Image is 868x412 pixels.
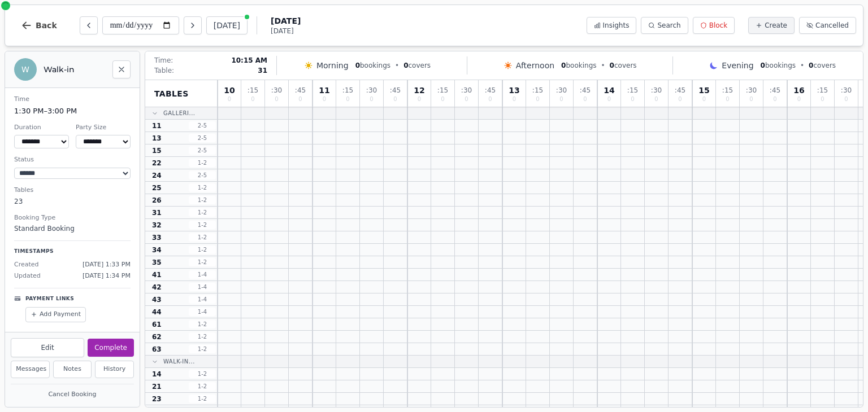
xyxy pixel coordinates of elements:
[698,86,709,94] span: 15
[80,16,98,34] button: Previous day
[152,221,162,230] span: 32
[14,95,131,104] dt: Time
[152,246,162,255] span: 34
[53,361,92,378] button: Notes
[709,21,727,30] span: Block
[809,61,836,70] span: covers
[152,332,162,341] span: 62
[189,146,216,155] span: 2 - 5
[189,183,216,192] span: 1 - 2
[152,270,162,279] span: 41
[152,308,162,317] span: 44
[603,21,630,30] span: Insights
[44,64,106,75] h2: Walk-in
[583,97,587,102] span: 0
[152,295,162,304] span: 43
[189,332,216,341] span: 1 - 2
[513,97,516,102] span: 0
[152,171,162,180] span: 24
[657,21,680,30] span: Search
[627,87,638,94] span: : 15
[726,97,729,102] span: 0
[11,388,134,402] button: Cancel Booking
[95,361,134,378] button: History
[403,62,408,69] span: 0
[761,62,765,69] span: 0
[248,87,258,94] span: : 15
[184,16,202,34] button: Next day
[793,86,804,94] span: 16
[298,97,302,102] span: 0
[189,308,216,316] span: 1 - 4
[390,87,401,94] span: : 45
[722,60,753,71] span: Evening
[749,97,753,102] span: 0
[189,233,216,242] span: 1 - 2
[601,61,605,70] span: •
[189,134,216,142] span: 2 - 5
[189,196,216,204] span: 1 - 2
[206,16,248,34] button: [DATE]
[295,87,306,94] span: : 45
[323,97,326,102] span: 0
[152,258,162,267] span: 35
[112,60,131,78] button: Close
[83,260,131,270] span: [DATE] 1:33 PM
[316,60,349,71] span: Morning
[556,87,567,94] span: : 30
[580,87,591,94] span: : 45
[271,87,282,94] span: : 30
[395,61,399,70] span: •
[189,395,216,403] span: 1 - 2
[25,307,86,322] button: Add Payment
[14,58,37,81] div: W
[821,97,824,102] span: 0
[14,186,131,195] dt: Tables
[366,87,377,94] span: : 30
[152,320,162,329] span: 61
[189,246,216,254] span: 1 - 2
[154,88,189,99] span: Tables
[841,87,852,94] span: : 30
[14,213,131,223] dt: Booking Type
[610,62,614,69] span: 0
[604,86,614,94] span: 14
[152,382,162,391] span: 21
[797,97,801,102] span: 0
[746,87,757,94] span: : 30
[346,97,349,102] span: 0
[418,97,421,102] span: 0
[76,123,131,133] dt: Party Size
[152,146,162,155] span: 15
[355,62,360,69] span: 0
[11,361,50,378] button: Messages
[189,159,216,167] span: 1 - 2
[441,97,444,102] span: 0
[163,109,195,117] span: Galleri...
[152,345,162,354] span: 63
[14,155,131,165] dt: Status
[654,97,658,102] span: 0
[342,87,353,94] span: : 15
[14,106,131,117] dd: 1:30 PM – 3:00 PM
[152,183,162,192] span: 25
[748,17,795,34] button: Create
[641,17,688,34] button: Search
[152,370,162,379] span: 14
[14,271,41,281] span: Updated
[414,86,424,94] span: 12
[152,233,162,242] span: 33
[189,283,216,291] span: 1 - 4
[189,171,216,179] span: 2 - 5
[370,97,373,102] span: 0
[189,270,216,279] span: 1 - 4
[231,56,267,65] span: 10:15 AM
[488,97,492,102] span: 0
[152,283,162,292] span: 42
[561,62,566,69] span: 0
[651,87,662,94] span: : 30
[12,12,66,39] button: Back
[319,86,329,94] span: 11
[224,86,235,94] span: 10
[83,271,131,281] span: [DATE] 1:34 PM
